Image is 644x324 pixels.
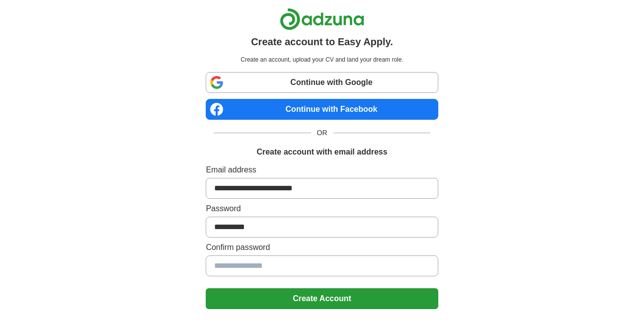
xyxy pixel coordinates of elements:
[206,203,438,215] label: Password
[206,242,438,253] label: Confirm password
[280,8,364,30] img: Adzuna logo
[206,288,438,309] button: Create Account
[206,99,438,120] a: Continue with Facebook
[256,146,387,158] h1: Create account with email address
[251,34,393,49] h1: Create account to Easy Apply.
[208,55,436,64] p: Create an account, upload your CV and land your dream role.
[206,164,438,176] label: Email address
[311,128,333,138] span: OR
[206,72,438,93] a: Continue with Google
